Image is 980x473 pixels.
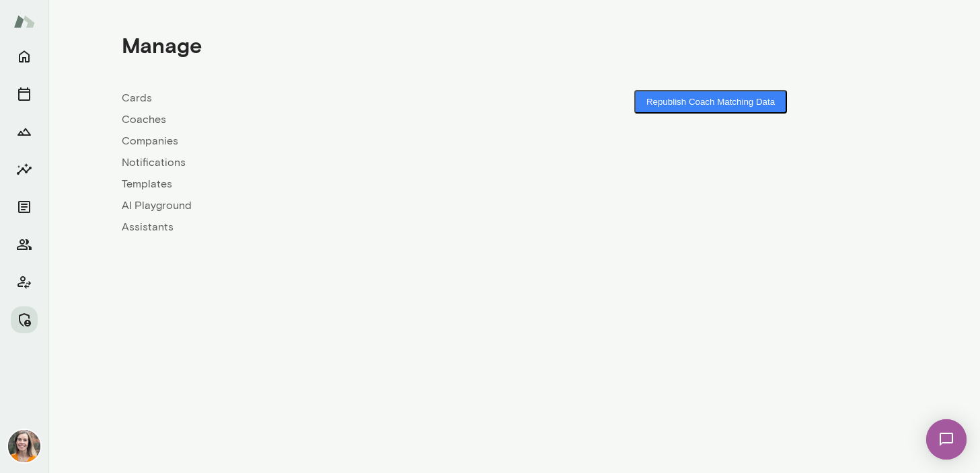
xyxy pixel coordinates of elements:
button: Growth Plan [11,118,38,145]
button: Home [11,43,38,70]
a: Templates [122,176,515,192]
button: Sessions [11,81,38,107]
button: Members [11,231,38,258]
button: Insights [11,156,38,183]
button: Manage [11,306,38,333]
a: AI Playground [122,198,515,214]
button: Documents [11,193,38,220]
button: Client app [11,269,38,296]
a: Coaches [122,112,515,128]
a: Notifications [122,155,515,171]
h4: Manage [122,32,202,58]
button: Republish Coach Matching Data [634,90,787,114]
img: Carrie Kelly [8,430,40,462]
a: Companies [122,133,515,149]
a: Assistants [122,219,515,235]
a: Cards [122,90,515,106]
img: Mento [13,9,35,34]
